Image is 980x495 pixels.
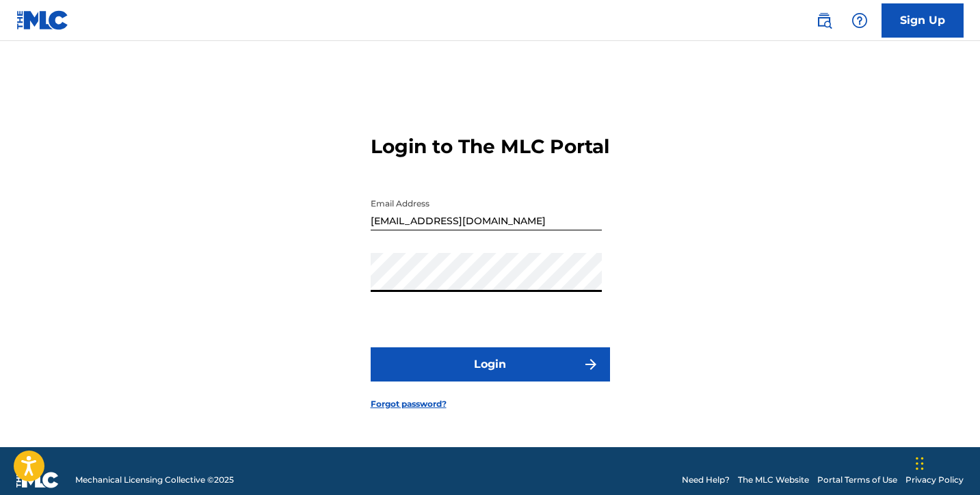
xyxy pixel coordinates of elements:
span: Mechanical Licensing Collective © 2025 [75,474,234,486]
img: f7272a7cc735f4ea7f67.svg [583,356,599,373]
a: Privacy Policy [905,474,964,486]
h3: Login to The MLC Portal [371,135,609,159]
iframe: Chat Widget [912,429,980,495]
img: search [816,12,832,29]
div: Help [846,7,873,34]
div: Drag [916,443,924,484]
a: The MLC Website [738,474,809,486]
a: Forgot password? [371,398,447,410]
img: help [851,12,868,29]
button: Login [371,347,610,382]
img: logo [16,472,59,488]
img: MLC Logo [16,10,69,30]
a: Sign Up [882,3,964,38]
a: Need Help? [682,474,730,486]
a: Portal Terms of Use [817,474,897,486]
a: Public Search [810,7,838,34]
